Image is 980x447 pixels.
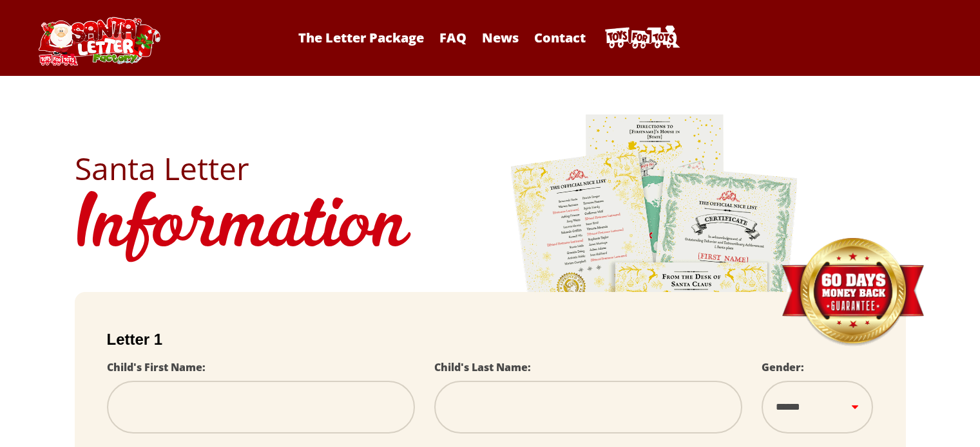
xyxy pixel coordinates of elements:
[433,29,473,46] a: FAQ
[476,29,525,46] a: News
[75,184,906,273] h1: Information
[107,331,874,349] h2: Letter 1
[434,360,531,374] label: Child's Last Name:
[292,29,430,46] a: The Letter Package
[107,360,206,374] label: Child's First Name:
[528,29,592,46] a: Contact
[34,17,163,66] img: Santa Letter Logo
[762,360,804,374] label: Gender:
[75,153,906,184] h2: Santa Letter
[780,237,925,347] img: Money Back Guarantee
